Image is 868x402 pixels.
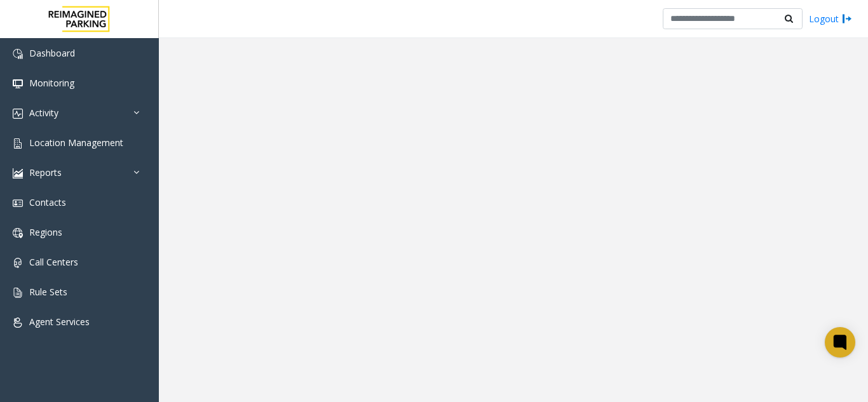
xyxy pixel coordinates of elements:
[13,79,23,89] img: 'icon'
[13,258,23,268] img: 'icon'
[29,107,58,119] span: Activity
[13,228,23,238] img: 'icon'
[13,288,23,298] img: 'icon'
[809,12,852,25] a: Logout
[29,47,75,59] span: Dashboard
[29,137,123,149] span: Location Management
[13,318,23,328] img: 'icon'
[13,168,23,178] img: 'icon'
[13,49,23,59] img: 'icon'
[13,109,23,119] img: 'icon'
[29,226,62,238] span: Regions
[29,256,78,268] span: Call Centers
[29,196,66,208] span: Contacts
[29,166,62,178] span: Reports
[29,77,74,89] span: Monitoring
[842,12,852,25] img: logout
[13,198,23,208] img: 'icon'
[13,138,23,149] img: 'icon'
[29,286,67,298] span: Rule Sets
[29,316,90,328] span: Agent Services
